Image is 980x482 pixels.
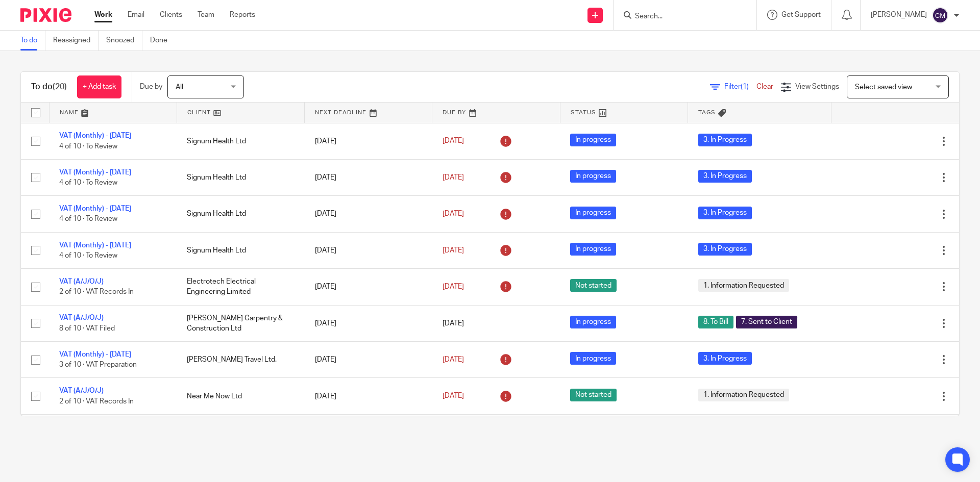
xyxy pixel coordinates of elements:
a: VAT (Monthly) - [DATE] [59,242,131,249]
span: Select saved view [855,84,912,91]
span: [DATE] [443,247,464,254]
span: 2 of 10 · VAT Records In [59,398,134,405]
span: In progress [570,207,616,219]
td: [DATE] [305,232,432,268]
a: VAT (Monthly) - [DATE] [59,132,131,139]
a: Snoozed [106,31,142,50]
span: 1. Information Requested [698,389,789,401]
td: Electrotech Electrical Engineering Limited [177,269,304,305]
a: Work [94,10,112,20]
span: 3. In Progress [698,243,752,256]
span: 3. In Progress [698,352,752,365]
td: Near Me Now Ltd [177,378,304,414]
td: Signum Health Ltd [177,123,304,159]
span: [DATE] [443,283,464,290]
p: [PERSON_NAME] [871,10,927,20]
span: 3. In Progress [698,134,752,146]
span: All [176,84,183,91]
span: 1. Information Requested [698,279,789,292]
input: Search [634,12,726,21]
p: Due by [140,82,162,92]
td: [DATE] [305,196,432,232]
span: 8 of 10 · VAT Filed [59,325,115,332]
a: VAT (Monthly) - [DATE] [59,351,131,358]
span: In progress [570,134,616,146]
td: Signum Health Ltd [177,232,304,268]
a: Done [150,31,175,50]
td: [DATE] [305,378,432,414]
span: 7. Sent to Client [736,316,797,328]
td: [DATE] [305,414,432,450]
span: Filter [724,83,756,90]
a: To do [20,31,45,50]
span: In progress [570,316,616,328]
span: 3. In Progress [698,170,752,183]
a: Email [128,10,144,20]
span: In progress [570,170,616,183]
a: Team [198,10,214,20]
span: 4 of 10 · To Review [59,143,117,150]
span: [DATE] [443,320,464,327]
span: Get Support [781,11,821,18]
span: [DATE] [443,356,464,363]
span: In progress [570,243,616,256]
a: VAT (A/J/O/J) [59,278,104,285]
span: 4 of 10 · To Review [59,252,117,259]
span: [DATE] [443,210,464,217]
td: [PERSON_NAME] Verde Ltd [177,414,304,450]
span: Not started [570,279,617,292]
td: [DATE] [305,159,432,195]
span: 4 of 10 · To Review [59,179,117,186]
span: [DATE] [443,138,464,145]
span: View Settings [795,83,839,90]
td: [DATE] [305,305,432,341]
span: 3. In Progress [698,207,752,219]
h1: To do [31,82,67,92]
span: 2 of 10 · VAT Records In [59,289,134,296]
span: (1) [741,83,749,90]
a: VAT (Monthly) - [DATE] [59,169,131,176]
a: + Add task [77,75,121,98]
a: Reports [230,10,255,20]
span: In progress [570,352,616,365]
a: VAT (Monthly) - [DATE] [59,205,131,212]
span: (20) [53,83,67,91]
a: Reassigned [53,31,99,50]
span: Not started [570,389,617,401]
a: Clear [756,83,773,90]
td: [DATE] [305,123,432,159]
span: 3 of 10 · VAT Preparation [59,361,137,368]
td: [DATE] [305,269,432,305]
span: Tags [698,110,716,115]
td: [DATE] [305,342,432,378]
span: [DATE] [443,174,464,181]
td: [PERSON_NAME] Carpentry & Construction Ltd [177,305,304,341]
td: Signum Health Ltd [177,159,304,195]
td: Signum Health Ltd [177,196,304,232]
img: Pixie [20,8,71,22]
td: [PERSON_NAME] Travel Ltd. [177,342,304,378]
a: VAT (A/J/O/J) [59,387,104,394]
a: VAT (A/J/O/J) [59,314,104,321]
img: svg%3E [932,7,948,23]
span: 4 of 10 · To Review [59,216,117,223]
span: [DATE] [443,392,464,399]
a: Clients [160,10,182,20]
span: 8. To Bill [698,316,733,328]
